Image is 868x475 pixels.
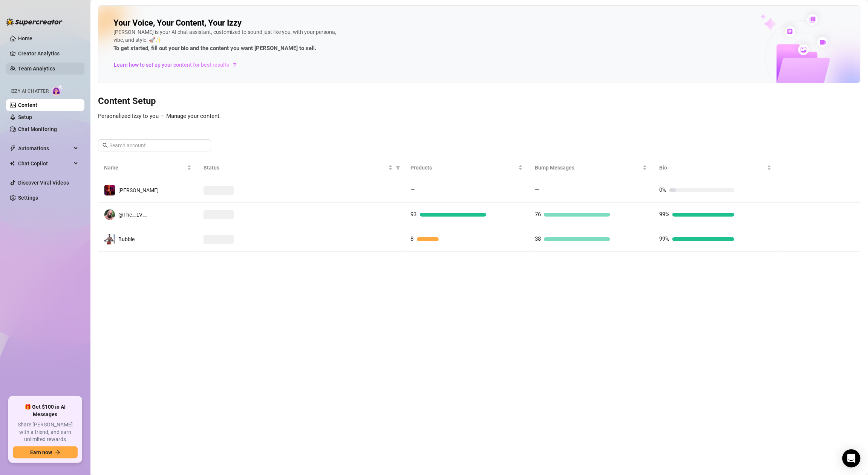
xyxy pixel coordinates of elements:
span: 99% [659,235,669,242]
span: arrow-right [231,61,239,69]
img: Felix [104,185,115,195]
div: Open Intercom Messenger [842,449,860,467]
span: 🎁 Get $100 in AI Messages [13,403,78,418]
img: Bubble [104,234,115,244]
span: Izzy AI Chatter [11,88,49,95]
img: @The__LV__ [104,209,115,220]
span: thunderbolt [10,145,16,151]
span: 99% [659,211,669,218]
a: Settings [18,195,38,201]
span: Bio [659,163,765,172]
span: Products [411,163,517,172]
span: Learn how to set up your content for best results [114,61,229,69]
div: [PERSON_NAME] is your AI chat assistant, customized to sound just like you, with your persona, vi... [113,28,340,53]
a: Discover Viral Videos [18,180,69,186]
span: 93 [411,211,417,218]
span: — [535,186,539,193]
button: Earn nowarrow-right [13,446,78,458]
th: Bump Messages [529,157,653,178]
span: search [103,143,108,148]
span: [PERSON_NAME] [118,187,159,193]
span: 8 [411,235,414,242]
th: Bio [653,157,778,178]
span: 76 [535,211,541,218]
span: Bubble [118,236,135,242]
img: logo-BBDzfeDw.svg [6,18,63,26]
img: AI Chatter [52,85,63,96]
a: Team Analytics [18,66,55,72]
h2: Your Voice, Your Content, Your Izzy [113,18,242,28]
span: Automations [18,142,72,154]
span: @The__LV__ [118,212,147,218]
a: Creator Analytics [18,47,78,60]
th: Name [98,157,197,178]
th: Status [197,157,405,178]
span: Share [PERSON_NAME] with a friend, and earn unlimited rewards [13,421,78,443]
span: arrow-right [55,450,60,455]
h3: Content Setup [98,95,860,107]
span: 0% [659,186,666,193]
a: Home [18,35,32,41]
span: 38 [535,235,541,242]
span: Status [204,163,387,172]
span: — [411,186,415,193]
a: Setup [18,114,32,120]
span: Personalized Izzy to you — Manage your content. [98,113,221,119]
span: Chat Copilot [18,157,72,170]
img: ai-chatter-content-library-cLFOSyPT.png [743,6,860,83]
a: Content [18,102,37,108]
span: Earn now [30,449,52,455]
img: Chat Copilot [10,161,15,166]
span: filter [396,165,400,170]
span: Name [104,163,185,172]
th: Products [405,157,529,178]
a: Chat Monitoring [18,126,57,132]
input: Search account [109,141,201,150]
span: Bump Messages [535,163,641,172]
strong: To get started, fill out your bio and the content you want [PERSON_NAME] to sell. [113,45,316,52]
span: filter [394,162,402,173]
a: Learn how to set up your content for best results [113,59,243,71]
